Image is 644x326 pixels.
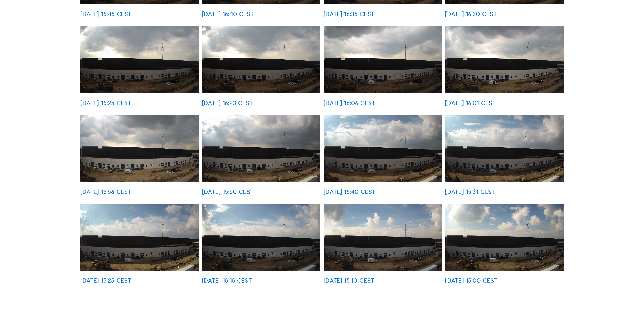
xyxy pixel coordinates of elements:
img: image_53489602 [445,26,564,93]
img: image_53488079 [324,204,442,271]
div: [DATE] 15:25 CEST [80,277,131,284]
div: [DATE] 15:50 CEST [202,189,254,195]
div: [DATE] 16:30 CEST [445,11,497,17]
div: [DATE] 15:40 CEST [324,189,375,195]
div: [DATE] 16:25 CEST [80,100,131,106]
img: image_53490123 [80,26,199,93]
img: image_53489495 [80,115,199,182]
div: [DATE] 16:06 CEST [324,100,375,106]
div: [DATE] 15:56 CEST [80,189,131,195]
img: image_53488485 [80,204,199,271]
img: image_53490106 [202,26,320,93]
img: image_53489176 [202,115,320,182]
div: [DATE] 15:31 CEST [445,189,495,195]
div: [DATE] 16:45 CEST [80,11,131,17]
div: [DATE] 15:00 CEST [445,277,498,284]
img: image_53488907 [324,115,442,182]
div: [DATE] 16:23 CEST [202,100,253,106]
img: image_53489740 [324,26,442,93]
img: image_53487785 [445,204,564,271]
img: image_53488759 [445,115,564,182]
img: image_53488350 [202,204,320,271]
div: [DATE] 16:40 CEST [202,11,254,17]
div: [DATE] 16:35 CEST [324,11,374,17]
div: [DATE] 15:15 CEST [202,277,252,284]
div: [DATE] 16:01 CEST [445,100,496,106]
div: [DATE] 15:10 CEST [324,277,374,284]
